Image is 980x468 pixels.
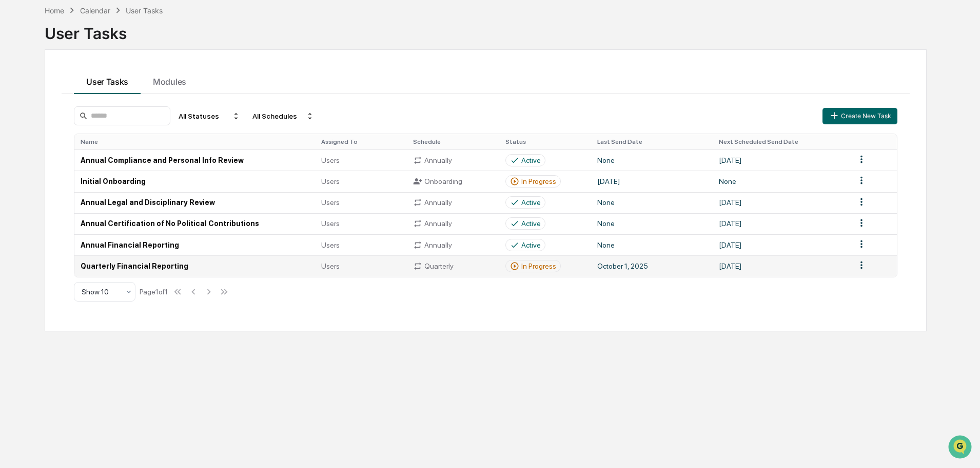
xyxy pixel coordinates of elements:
[45,16,927,43] div: User Tasks
[591,171,713,192] td: [DATE]
[413,240,493,250] div: Annually
[74,213,315,234] td: Annual Certification of No Political Contributions
[321,219,340,228] span: Users
[321,241,340,249] span: Users
[35,79,168,89] div: Start new chat
[74,130,83,139] div: 🗄️
[413,177,493,186] div: Onboarding
[10,150,18,158] div: 🔎
[591,255,713,276] td: October 1, 2025
[74,192,315,213] td: Annual Legal and Disciplinary Review
[521,198,541,207] div: Active
[521,177,556,185] div: In Progress
[591,213,713,234] td: None
[21,149,65,159] span: Data Lookup
[591,192,713,213] td: None
[713,192,849,213] td: [DATE]
[45,6,64,15] div: Home
[70,125,131,144] a: 🗄️Attestations
[6,145,69,163] a: 🔎Data Lookup
[74,149,315,171] td: Annual Compliance and Personal Info Review
[407,134,499,149] th: Schedule
[140,288,168,296] div: Page 1 of 1
[74,171,315,192] td: Initial Onboarding
[713,134,849,149] th: Next Scheduled Send Date
[80,6,110,15] div: Calendar
[174,108,244,124] div: All Statuses
[321,198,340,207] span: Users
[126,6,163,15] div: User Tasks
[413,219,493,228] div: Annually
[74,234,315,255] td: Annual Financial Reporting
[102,174,124,182] span: Pylon
[521,219,541,228] div: Active
[822,108,897,124] button: Create New Task
[10,79,29,97] img: 1746055101610-c473b297-6a78-478c-a979-82029cc54cd1
[85,129,127,140] span: Attestations
[413,198,493,207] div: Annually
[35,89,130,97] div: We're available if you need us!
[141,66,199,94] button: Modules
[499,134,591,149] th: Status
[74,134,315,149] th: Name
[521,262,556,270] div: In Progress
[713,171,849,192] td: None
[6,125,70,144] a: 🖐️Preclearance
[713,213,849,234] td: [DATE]
[321,262,340,270] span: Users
[248,108,318,124] div: All Schedules
[591,149,713,171] td: None
[315,134,407,149] th: Assigned To
[74,255,315,276] td: Quarterly Financial Reporting
[591,234,713,255] td: None
[74,66,141,94] button: User Tasks
[413,156,493,165] div: Annually
[947,434,975,462] iframe: Open customer support
[321,177,340,185] span: Users
[174,82,187,94] button: Start new chat
[521,156,541,164] div: Active
[713,149,849,171] td: [DATE]
[591,134,713,149] th: Last Send Date
[10,22,187,38] p: How can we help?
[72,174,124,182] a: Powered byPylon
[21,129,66,140] span: Preclearance
[521,241,541,249] div: Active
[321,156,340,164] span: Users
[713,255,849,276] td: [DATE]
[713,234,849,255] td: [DATE]
[413,261,493,271] div: Quarterly
[10,130,18,139] div: 🖐️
